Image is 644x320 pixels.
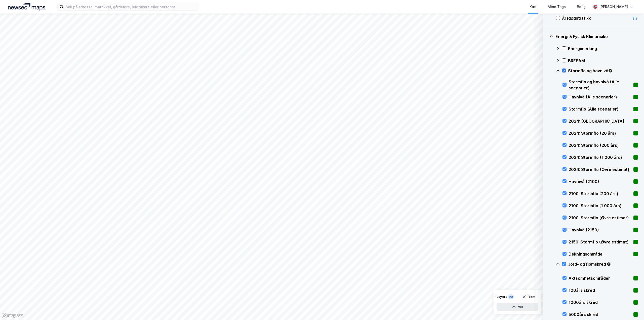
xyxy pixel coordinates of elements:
[519,293,538,301] button: Tøm
[569,191,631,197] div: 2100: Stormflo (200 års)
[577,4,586,10] div: Bolig
[568,46,638,52] div: Energimerking
[569,227,631,233] div: Havnivå (2150)
[569,118,631,124] div: 2024: [GEOGRAPHIC_DATA]
[562,15,630,21] div: Årsdøgntrafikk
[568,261,638,267] div: Jord- og flomskred
[619,296,644,320] iframe: Chat Widget
[568,68,638,74] div: Stormflo og havnivå
[497,295,507,299] div: Layers
[569,94,631,100] div: Havnivå (Alle scenarier)
[64,3,198,11] input: Søk på adresse, matrikkel, gårdeiere, leietakere eller personer
[508,294,514,299] div: 29
[497,303,538,311] button: Vis
[608,68,613,73] div: Tooltip anchor
[569,203,631,209] div: 2100: Stormflo (1 000 års)
[607,262,611,266] div: Tooltip anchor
[569,106,631,112] div: Stormflo (Alle scenarier)
[569,79,631,91] div: Stormflo og havnivå (Alle scenarier)
[2,313,24,318] a: Mapbox homepage
[569,142,631,148] div: 2024: Stormflo (200 års)
[569,299,631,305] div: 1000års skred
[8,3,45,11] img: logo.a4113a55bc3d86da70a041830d287a7e.svg
[569,179,631,185] div: Havnivå (2100)
[568,58,638,64] div: BREEAM
[548,4,566,10] div: Mine Tags
[569,130,631,136] div: 2024: Stormflo (20 års)
[569,311,631,317] div: 5000års skred
[569,251,631,257] div: Dekningsområde
[619,296,644,320] div: Kontrollprogram for chat
[599,4,628,10] div: [PERSON_NAME]
[569,287,631,293] div: 100års skred
[569,239,631,245] div: 2150: Stormflo (Øvre estimat)
[569,166,631,172] div: 2024: Stormflo (Øvre estimat)
[555,33,638,40] div: Energi & Fysisk Klimarisiko
[569,215,631,221] div: 2100: Stormflo (Øvre estimat)
[569,275,631,281] div: Aktsomhetsområder
[569,154,631,160] div: 2024: Stormflo (1 000 års)
[530,4,537,10] div: Kart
